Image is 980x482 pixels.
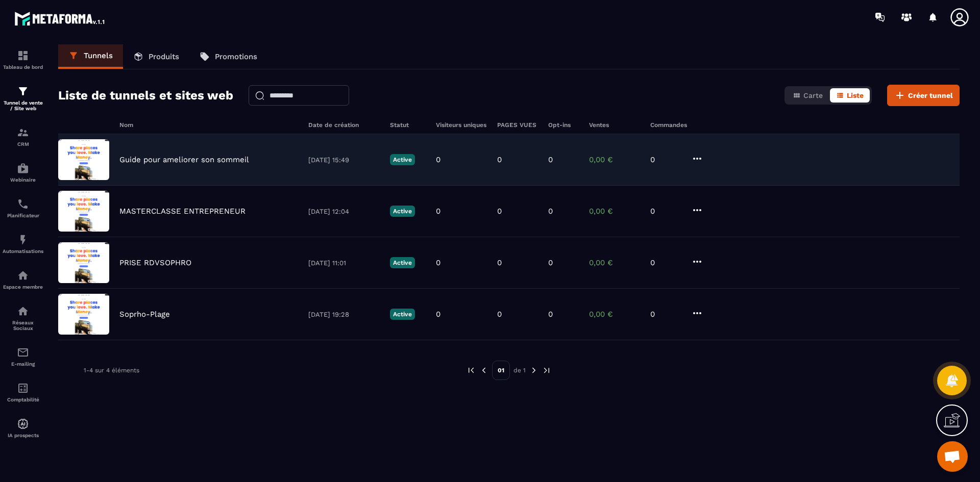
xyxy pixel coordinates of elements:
[17,418,29,430] img: automations
[17,126,29,139] img: formation
[3,397,43,402] p: Comptabilité
[589,258,640,267] p: 0,00 €
[119,155,249,164] p: Guide pour ameliorer son sommeil
[847,91,864,99] span: Liste
[492,361,510,380] p: 01
[3,141,43,147] p: CRM
[548,121,579,129] h6: Opt-ins
[17,269,29,282] img: automations
[3,284,43,290] p: Espace membre
[189,44,267,69] a: Promotions
[513,366,526,374] p: de 1
[17,305,29,317] img: social-network
[650,121,687,129] h6: Commandes
[3,361,43,367] p: E-mailing
[803,91,823,99] span: Carte
[58,191,109,232] img: image
[589,155,640,164] p: 0,00 €
[58,242,109,283] img: image
[3,190,43,226] a: schedulerschedulerPlanificateur
[3,226,43,262] a: automationsautomationsAutomatisations
[14,9,106,28] img: logo
[548,310,553,319] p: 0
[529,366,538,375] img: next
[17,234,29,246] img: automations
[84,367,139,374] p: 1-4 sur 4 éléments
[548,207,553,216] p: 0
[119,207,246,216] p: MASTERCLASSE ENTREPRENEUR
[3,64,43,70] p: Tableau de bord
[3,374,43,410] a: accountantaccountantComptabilité
[436,310,440,319] p: 0
[479,366,488,375] img: prev
[650,207,681,216] p: 0
[17,382,29,394] img: accountant
[497,121,538,129] h6: PAGES VUES
[308,121,380,129] h6: Date de création
[436,258,440,267] p: 0
[497,155,502,164] p: 0
[17,346,29,359] img: email
[119,121,298,129] h6: Nom
[3,297,43,339] a: social-networksocial-networkRéseaux Sociaux
[390,257,415,268] p: Active
[548,258,553,267] p: 0
[787,88,829,103] button: Carte
[937,441,968,472] a: Ouvrir le chat
[650,258,681,267] p: 0
[650,310,681,319] p: 0
[548,155,553,164] p: 0
[436,155,440,164] p: 0
[3,262,43,297] a: automationsautomationsEspace membre
[390,309,415,320] p: Active
[17,85,29,97] img: formation
[908,90,953,100] span: Créer tunnel
[3,320,43,331] p: Réseaux Sociaux
[58,294,109,335] img: image
[390,121,426,129] h6: Statut
[123,44,189,69] a: Produits
[497,310,502,319] p: 0
[58,85,233,106] h2: Liste de tunnels et sites web
[436,207,440,216] p: 0
[3,339,43,374] a: emailemailE-mailing
[650,155,681,164] p: 0
[3,213,43,218] p: Planificateur
[308,259,380,267] p: [DATE] 11:01
[308,156,380,164] p: [DATE] 15:49
[497,207,502,216] p: 0
[830,88,870,103] button: Liste
[17,162,29,174] img: automations
[17,49,29,62] img: formation
[3,78,43,119] a: formationformationTunnel de vente / Site web
[215,52,257,61] p: Promotions
[497,258,502,267] p: 0
[467,366,476,375] img: prev
[3,155,43,190] a: automationsautomationsWebinaire
[84,51,113,60] p: Tunnels
[17,198,29,210] img: scheduler
[887,85,960,106] button: Créer tunnel
[3,100,43,111] p: Tunnel de vente / Site web
[308,311,380,318] p: [DATE] 19:28
[308,208,380,215] p: [DATE] 12:04
[3,177,43,183] p: Webinaire
[149,52,179,61] p: Produits
[3,42,43,78] a: formationformationTableau de bord
[119,258,191,267] p: PRISE RDVSOPHRO
[542,366,551,375] img: next
[589,121,640,129] h6: Ventes
[119,310,170,319] p: Soprho-Plage
[390,154,415,165] p: Active
[3,119,43,155] a: formationformationCRM
[589,310,640,319] p: 0,00 €
[3,248,43,254] p: Automatisations
[589,207,640,216] p: 0,00 €
[58,44,123,69] a: Tunnels
[58,139,109,180] img: image
[390,206,415,217] p: Active
[436,121,487,129] h6: Visiteurs uniques
[3,433,43,438] p: IA prospects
